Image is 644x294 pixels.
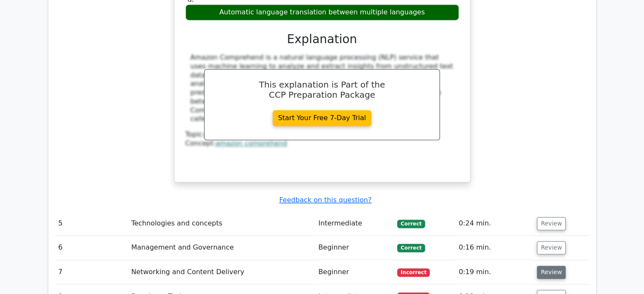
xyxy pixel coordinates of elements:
div: Topic: [185,130,459,139]
div: Amazon Comprehend is a natural language processing (NLP) service that uses machine learning to an... [191,53,454,124]
td: 5 [55,212,128,236]
a: amazon comprehend [216,139,287,147]
button: Review [537,241,566,254]
button: Review [537,266,566,279]
span: Incorrect [397,268,430,277]
a: Start Your Free 7-Day Trial [273,110,372,126]
td: Networking and Content Delivery [128,260,315,284]
div: Concept: [185,139,459,148]
span: Correct [397,244,425,252]
td: Beginner [315,260,394,284]
a: Feedback on this question? [279,196,371,204]
td: 0:16 min. [455,236,533,260]
td: Beginner [315,236,394,260]
button: Review [537,217,566,230]
td: 0:19 min. [455,260,533,284]
td: 7 [55,260,128,284]
td: Intermediate [315,212,394,236]
span: Correct [397,220,425,228]
td: 0:24 min. [455,212,533,236]
td: 6 [55,236,128,260]
td: Technologies and concepts [128,212,315,236]
td: Management and Governance [128,236,315,260]
h3: Explanation [191,32,454,47]
div: Automatic language translation between multiple languages [185,4,459,21]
